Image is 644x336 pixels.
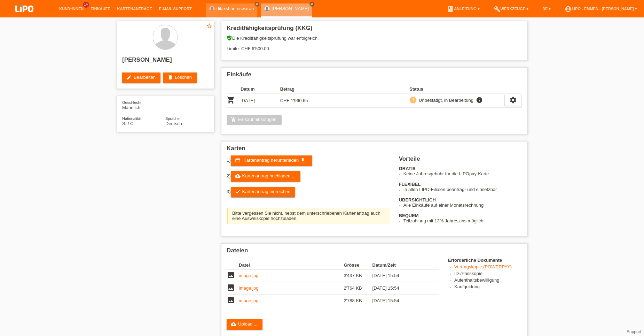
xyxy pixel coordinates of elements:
a: image.jpg [239,298,258,303]
li: Aufenthaltsbewilligung [454,277,522,284]
b: ÜBERSICHTLICH [399,197,436,203]
a: star_border [206,23,212,30]
th: Datum/Zeit [372,261,430,269]
td: [DATE] 15:54 [372,269,430,282]
a: DE ▾ [539,7,554,11]
i: edit [126,75,132,80]
span: 14 [83,2,89,8]
h2: [PERSON_NAME] [122,56,209,67]
i: POSP00027187 [227,96,235,104]
i: image [227,271,235,279]
h2: Einkäufe [227,71,522,82]
li: ID-/Passkopie [454,271,522,277]
td: 2'788 KB [344,295,372,307]
i: image [227,296,235,304]
h2: Karten [227,145,522,155]
th: Grösse [344,261,372,269]
a: LIPO pay [7,14,42,20]
li: Alle Einkäufe auf einer Monatsrechnung [403,203,522,208]
a: close [254,2,259,7]
th: Betrag [280,85,320,93]
i: build [494,6,501,13]
th: Status [409,85,504,93]
li: Keine Jahresgebühr für die LIPOpay-Karte [403,171,522,176]
i: image [227,283,235,292]
span: Kartenantrag herunterladen [243,158,299,163]
a: Kund*innen [56,7,87,11]
div: Männlich [122,100,165,110]
li: Teilzahlung mit 13% Jahreszins möglich [403,218,522,223]
div: 3) [227,187,390,197]
b: BEQUEM [399,213,419,218]
a: Support [627,329,641,334]
div: Bitte vergessen Sie nicht, nebst dem unterschriebenen Kartenantrag auch eine Ausweiskopie hochzul... [227,208,390,224]
span: Slowenien / C / 01.05.2016 [122,121,134,126]
li: Kaufquittung [454,284,522,291]
h2: Vorteile [399,155,522,166]
td: [DATE] 15:54 [372,282,430,295]
span: Nationalität [122,116,141,121]
span: Geschlecht [122,100,141,105]
i: book [447,6,454,13]
a: account_circleLIPO - Emmen - [PERSON_NAME] ▾ [561,7,641,11]
a: Kartenanträge [114,7,156,11]
td: CHF 1'960.65 [280,93,320,108]
a: cloud_uploadUpload ... [227,319,262,330]
a: cloud_uploadKartenantrag hochladen ... [231,171,300,182]
a: image.jpg [239,285,258,291]
div: Unbestätigt, in Bearbeitung [417,97,473,104]
a: checkKartenantrag einreichen [231,187,296,197]
a: E-Mail Support [156,7,195,11]
i: add_shopping_cart [231,117,236,122]
h4: Erforderliche Dokumente [448,258,522,263]
a: bookAnleitung ▾ [443,7,483,11]
th: Datei [239,261,344,269]
a: deleteLöschen [163,72,197,83]
li: In allen LIPO-Filialen beantrag- und einsetzbar [403,187,522,192]
span: Deutsch [165,121,182,126]
a: image.jpg [239,273,258,278]
div: 2) [227,171,390,182]
div: 1) [227,155,390,166]
i: star_border [206,23,212,29]
i: settings [509,96,517,104]
a: dilaxshan eswaran [217,6,254,11]
a: close [309,2,314,7]
a: add_shopping_cartEinkauf hinzufügen [227,115,282,125]
a: Vertragskopie (POWERPAY) [454,264,512,269]
td: [DATE] 15:54 [372,295,430,307]
div: Die Kreditfähigkeitsprüfung war erfolgreich. Limite: CHF 6'500.00 [227,35,522,56]
h2: Dateien [227,247,522,258]
b: FLEXIBEL [399,182,421,187]
span: Sprache [165,116,180,121]
i: close [310,2,314,6]
b: GRATIS [399,166,416,171]
td: 3'437 KB [344,269,372,282]
i: account_circle [565,6,572,13]
a: Einkäufe [87,7,113,11]
td: 2'764 KB [344,282,372,295]
i: credit_card [235,158,241,163]
i: verified_user [227,35,232,41]
i: info [475,97,484,104]
i: get_app [300,158,306,163]
a: [PERSON_NAME] [272,6,309,11]
a: buildWerkzeuge ▾ [490,7,532,11]
i: cloud_upload [231,321,236,327]
i: delete [167,75,173,80]
i: close [255,2,259,6]
th: Datum [241,85,280,93]
a: editBearbeiten [122,72,160,83]
i: cloud_upload [235,173,241,179]
i: priority_high [411,97,416,102]
h2: Kreditfähigkeitsprüfung (KKG) [227,25,522,35]
a: credit_card Kartenantrag herunterladen get_app [231,155,312,166]
i: check [235,189,241,194]
td: [DATE] [241,93,280,108]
